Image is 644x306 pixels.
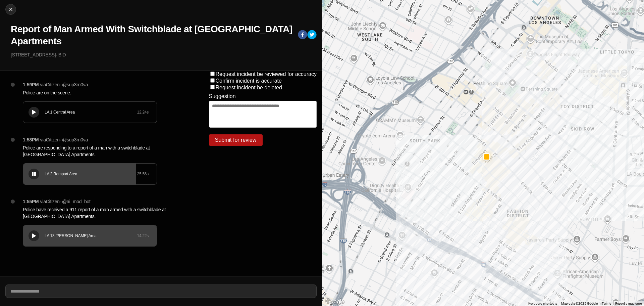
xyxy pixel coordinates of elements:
[23,81,39,88] p: 1:59PM
[324,297,346,306] img: Google
[7,6,14,13] img: cancel
[216,71,317,77] label: Request incident be reviewed for accuracy
[40,81,88,88] p: via Citizen · @ sup3rn0va
[137,233,149,238] div: 14.22 s
[216,85,282,90] label: Request incident be deleted
[45,171,137,177] div: LA 2 Rampart Area
[5,4,16,15] button: cancel
[298,30,307,41] button: facebook
[23,198,39,205] p: 1:55PM
[615,302,642,305] a: Report a map error
[11,51,317,58] p: [STREET_ADDRESS] · BID
[40,198,91,205] p: via Citizen · @ ai_mod_bot
[137,171,149,177] div: 25.56 s
[23,89,182,96] p: Police are on the scene.
[45,110,137,115] div: LA 1 Central Area
[137,110,149,115] div: 12.24 s
[45,233,137,238] div: LA 13 [PERSON_NAME] Area
[307,30,317,41] button: twitter
[528,301,557,306] button: Keyboard shortcuts
[216,78,282,84] label: Confirm incident is accurate
[23,144,182,158] p: Police are responding to a report of a man with a switchblade at [GEOGRAPHIC_DATA] Apartments.
[40,136,88,143] p: via Citizen · @ sup3rn0va
[23,206,182,220] p: Police have received a 911 report of a man armed with a switchblade at [GEOGRAPHIC_DATA] Apartments.
[23,136,39,143] p: 1:58PM
[11,23,292,47] h1: Report of Man Armed With Switchblade at [GEOGRAPHIC_DATA] Apartments
[324,297,346,306] a: Open this area in Google Maps (opens a new window)
[209,134,263,146] button: Submit for review
[561,302,598,305] span: Map data ©2025 Google
[209,93,236,99] label: Suggestion
[602,302,611,305] a: Terms (opens in new tab)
